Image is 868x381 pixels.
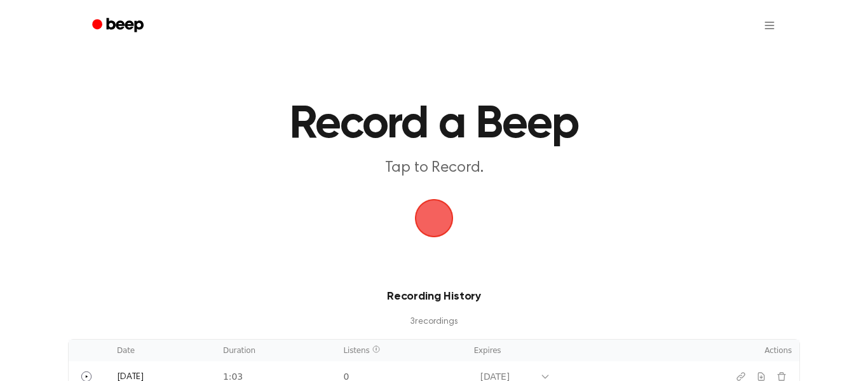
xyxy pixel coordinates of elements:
h3: Recording History [88,288,780,305]
a: Beep [83,13,155,38]
p: 3 recording s [88,315,780,329]
h1: Record a Beep [137,102,731,148]
th: Date [109,340,215,361]
span: Listen count reflects other listeners and records at most one play per listener per hour. It excl... [372,345,380,353]
th: Duration [215,340,336,361]
p: Tap to Record. [190,158,678,179]
img: Beep Logo [415,199,453,237]
th: Actions [698,340,799,361]
th: Expires [466,340,698,361]
th: Listens [336,340,466,361]
button: Open menu [754,10,785,41]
